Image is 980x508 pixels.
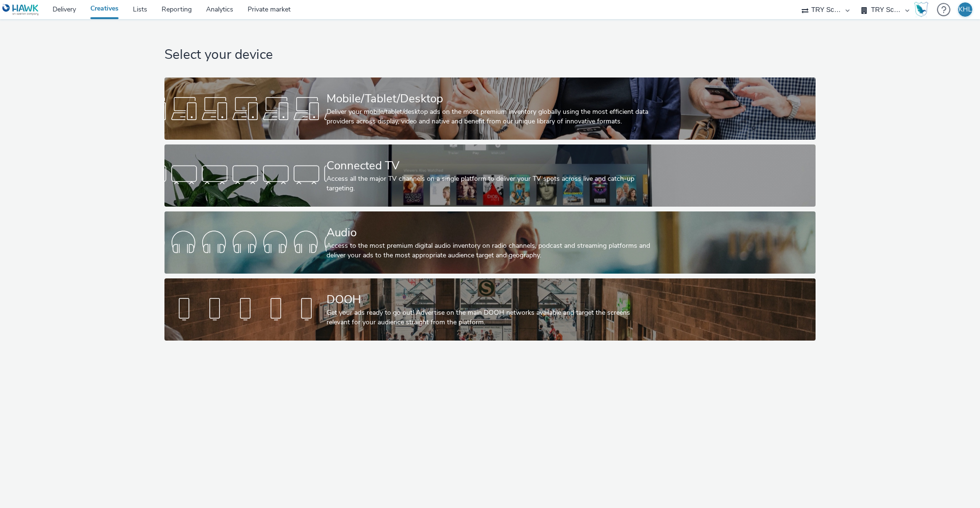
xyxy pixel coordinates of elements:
img: Hawk Academy [914,2,928,17]
h1: Select your device [164,46,816,64]
a: Hawk Academy [914,2,932,17]
div: Connected TV [327,157,650,174]
div: Get your ads ready to go out! Advertise on the main DOOH networks available and target the screen... [327,308,650,328]
a: Connected TVAccess all the major TV channels on a single platform to deliver your TV spots across... [164,144,816,207]
div: Mobile/Tablet/Desktop [327,90,650,107]
div: Deliver your mobile/tablet/desktop ads on the most premium inventory globally using the most effi... [327,107,650,127]
div: Access all the major TV channels on a single platform to deliver your TV spots across live and ca... [327,174,650,194]
div: Access to the most premium digital audio inventory on radio channels, podcast and streaming platf... [327,241,650,261]
a: Mobile/Tablet/DesktopDeliver your mobile/tablet/desktop ads on the most premium inventory globall... [164,77,816,140]
a: DOOHGet your ads ready to go out! Advertise on the main DOOH networks available and target the sc... [164,278,816,341]
div: Audio [327,224,650,241]
div: DOOH [327,291,650,308]
div: KHL [958,2,972,17]
img: undefined Logo [2,4,39,16]
a: AudioAccess to the most premium digital audio inventory on radio channels, podcast and streaming ... [164,211,816,274]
